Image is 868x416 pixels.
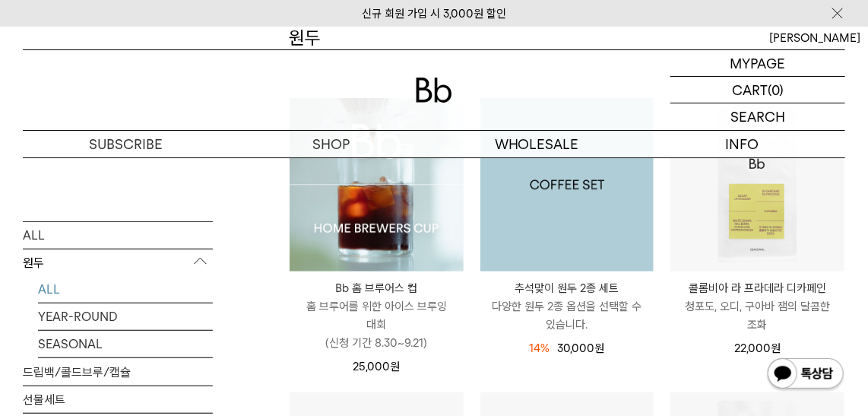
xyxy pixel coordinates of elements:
[480,279,654,297] p: 추석맞이 원두 2종 세트
[734,341,781,355] span: 22,000
[766,357,845,393] img: 카카오톡 채널 1:1 채팅 버튼
[38,330,213,357] a: SEASONAL
[557,341,604,355] span: 30,000
[23,131,229,157] a: SUBSCRIBE
[229,131,435,157] a: SHOP
[480,279,654,334] a: 추석맞이 원두 2종 세트 다양한 원두 2종 옵션을 선택할 수 있습니다.
[480,297,654,334] p: 다양한 원두 2종 옵션을 선택할 수 있습니다.
[670,50,845,77] a: MYPAGE
[23,221,213,248] a: ALL
[416,78,452,103] img: 로고
[23,386,213,412] a: 선물세트
[670,77,845,103] a: CART (0)
[771,341,781,355] span: 원
[594,341,604,355] span: 원
[23,358,213,385] a: 드립백/콜드브루/캡슐
[290,297,464,352] p: 홈 브루어를 위한 아이스 브루잉 대회 (신청 기간 8.30~9.21)
[640,131,846,157] p: INFO
[390,360,400,373] span: 원
[670,98,844,272] img: 콜롬비아 라 프라데라 디카페인
[480,98,654,272] img: 1000001199_add2_013.jpg
[290,279,464,352] a: Bb 홈 브루어스 컵 홈 브루어를 위한 아이스 브루잉 대회(신청 기간 8.30~9.21)
[290,98,464,272] img: Bb 홈 브루어스 컵
[290,279,464,297] p: Bb 홈 브루어스 컵
[730,103,785,130] p: SEARCH
[434,131,640,157] p: WHOLESALE
[529,339,550,357] div: 14%
[362,7,506,21] a: 신규 회원 가입 시 3,000원 할인
[730,50,786,76] p: MYPAGE
[480,98,654,272] a: 추석맞이 원두 2종 세트
[38,303,213,329] a: YEAR-ROUND
[670,279,844,334] a: 콜롬비아 라 프라데라 디카페인 청포도, 오디, 구아바 잼의 달콤한 조화
[670,279,844,297] p: 콜롬비아 라 프라데라 디카페인
[353,360,400,373] span: 25,000
[670,297,844,334] p: 청포도, 오디, 구아바 잼의 달콤한 조화
[732,77,768,103] p: CART
[768,77,784,103] p: (0)
[23,249,213,276] p: 원두
[38,275,213,302] a: ALL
